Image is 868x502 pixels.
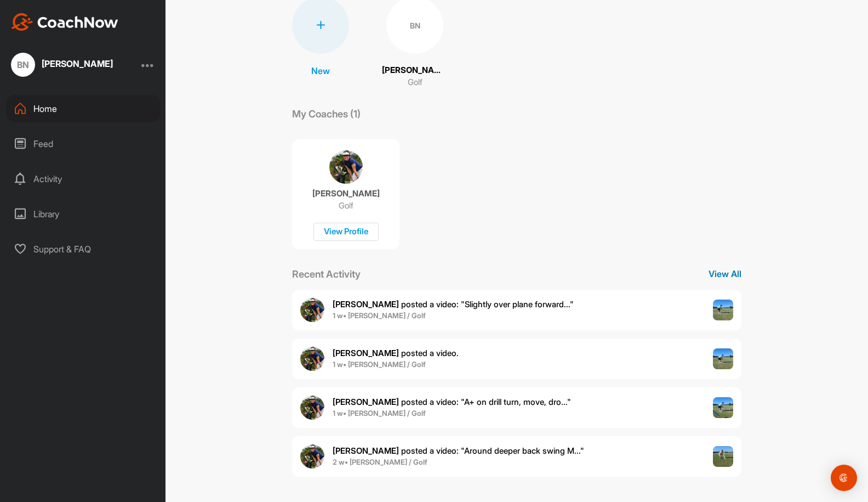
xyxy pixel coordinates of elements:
p: [PERSON_NAME] [382,64,448,77]
p: My Coaches (1) [292,106,361,121]
b: [PERSON_NAME] [333,299,399,309]
img: user avatar [300,347,324,371]
img: post image [713,446,734,467]
div: Feed [6,130,161,157]
img: post image [713,300,734,320]
b: [PERSON_NAME] [333,397,399,407]
b: 1 w • [PERSON_NAME] / Golf [333,311,426,320]
img: coach avatar [329,150,363,184]
div: Support & FAQ [6,235,161,263]
img: post image [713,348,734,369]
div: Home [6,95,161,122]
span: posted a video : " Around deeper back swing M... " [333,445,584,456]
p: New [311,64,330,77]
p: Golf [408,76,422,89]
b: [PERSON_NAME] [333,348,399,358]
div: Open Intercom Messenger [831,465,857,491]
b: 2 w • [PERSON_NAME] / Golf [333,458,427,466]
div: [PERSON_NAME] [42,59,113,68]
div: View Profile [313,223,379,241]
img: user avatar [300,396,324,420]
b: 1 w • [PERSON_NAME] / Golf [333,360,426,369]
p: Recent Activity [292,267,361,281]
img: user avatar [300,444,324,469]
span: posted a video . [333,348,459,358]
span: posted a video : " Slightly over plane forward... " [333,299,574,309]
p: View All [709,267,741,280]
b: 1 w • [PERSON_NAME] / Golf [333,409,426,418]
p: [PERSON_NAME] [312,188,380,199]
img: post image [713,397,734,418]
img: CoachNow [11,13,118,31]
div: BN [11,53,35,77]
div: Activity [6,165,161,193]
b: [PERSON_NAME] [333,445,399,456]
p: Golf [339,200,353,211]
img: user avatar [300,298,324,322]
div: Library [6,200,161,228]
span: posted a video : " A+ on drill turn, move, dro... " [333,397,571,407]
